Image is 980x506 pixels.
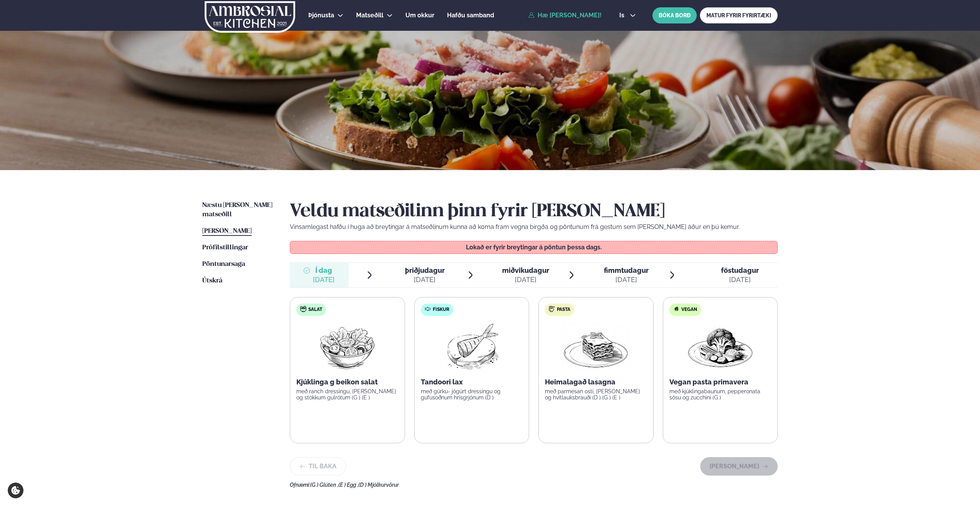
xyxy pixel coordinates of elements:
p: Vinsamlegast hafðu í huga að breytingar á matseðlinum kunna að koma fram vegna birgða og pöntunum... [290,222,778,232]
p: Lokað er fyrir breytingar á pöntun þessa dags. [298,244,770,250]
span: þriðjudagur [405,266,445,274]
span: miðvikudagur [502,266,549,274]
span: Salat [308,307,322,313]
span: Þjónusta [308,12,334,19]
img: Salad.png [313,322,382,371]
p: Heimalagað lasagna [545,377,647,387]
div: [DATE] [313,275,335,284]
div: [DATE] [502,275,549,284]
div: [DATE] [405,275,445,284]
h2: Veldu matseðilinn þinn fyrir [PERSON_NAME] [290,201,778,222]
img: logo [204,1,296,33]
p: Tandoori lax [421,377,523,387]
span: Vegan [681,307,697,313]
a: Prófílstillingar [202,243,248,252]
span: (G ) Glúten , [310,482,338,488]
div: [DATE] [721,275,759,284]
p: með parmesan osti, [PERSON_NAME] og hvítlauksbrauði (D ) (G ) (E ) [545,388,647,401]
img: Fish.png [437,322,506,371]
p: með ranch dressingu, [PERSON_NAME] og stökkum gulrótum (G ) (E ) [296,388,398,401]
button: [PERSON_NAME] [700,457,778,476]
a: Pöntunarsaga [202,260,245,269]
a: Um okkur [405,11,434,20]
img: Vegan.svg [673,306,679,312]
div: [DATE] [604,275,649,284]
span: Fiskur [433,307,449,313]
a: Cookie settings [8,483,24,498]
img: fish.svg [425,306,431,312]
img: salad.svg [300,306,306,312]
span: (E ) Egg , [338,482,358,488]
p: Kjúklinga g beikon salat [296,377,398,387]
span: föstudagur [721,266,759,274]
span: Um okkur [405,12,434,19]
button: Til baka [290,457,346,476]
span: Útskrá [202,277,222,284]
a: Matseðill [356,11,383,20]
a: Hæ [PERSON_NAME]! [528,12,602,19]
img: Vegan.png [686,322,754,371]
p: með kjúklingabaunum, pepperonata sósu og zucchini (G ) [669,388,772,401]
span: Pasta [557,307,570,313]
span: (D ) Mjólkurvörur [358,482,399,488]
span: [PERSON_NAME] [202,228,252,234]
span: Prófílstillingar [202,244,248,251]
img: Lasagna.png [562,322,630,371]
p: Vegan pasta primavera [669,377,772,387]
span: fimmtudagur [604,266,649,274]
a: Næstu [PERSON_NAME] matseðill [202,201,274,219]
span: Pöntunarsaga [202,261,245,267]
span: Hafðu samband [447,12,494,19]
a: Útskrá [202,276,222,286]
span: Í dag [313,266,335,275]
span: Matseðill [356,12,383,19]
button: BÓKA BORÐ [652,7,697,23]
a: MATUR FYRIR FYRIRTÆKI [700,7,778,23]
p: með gúrku- jógúrt dressingu og gufusoðnum hrísgrjónum (D ) [421,388,523,401]
a: Þjónusta [308,11,334,20]
button: is [613,12,642,18]
span: is [619,12,627,18]
div: Ofnæmi: [290,482,778,488]
img: pasta.svg [549,306,555,312]
a: Hafðu samband [447,11,494,20]
a: [PERSON_NAME] [202,227,252,236]
span: Næstu [PERSON_NAME] matseðill [202,202,272,218]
